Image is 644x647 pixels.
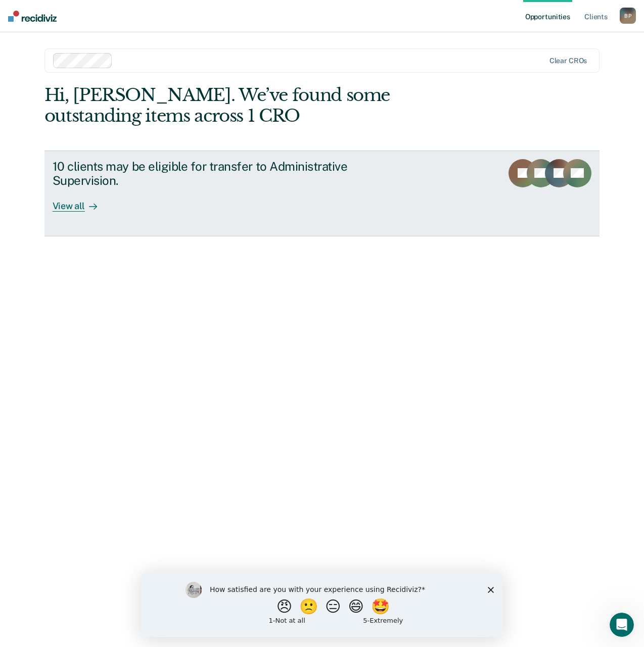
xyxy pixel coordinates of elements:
iframe: Intercom live chat [610,613,634,637]
iframe: Survey by Kim from Recidiviz [141,572,503,637]
div: B P [620,8,636,24]
div: 10 clients may be eligible for transfer to Administrative Supervision. [53,159,407,188]
a: 10 clients may be eligible for transfer to Administrative Supervision.View all [44,151,600,236]
button: BP [620,8,636,24]
img: Recidiviz [8,11,57,22]
div: Clear CROs [549,57,587,65]
div: Hi, [PERSON_NAME]. We’ve found some outstanding items across 1 CRO [44,85,489,126]
div: View all [53,192,109,212]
